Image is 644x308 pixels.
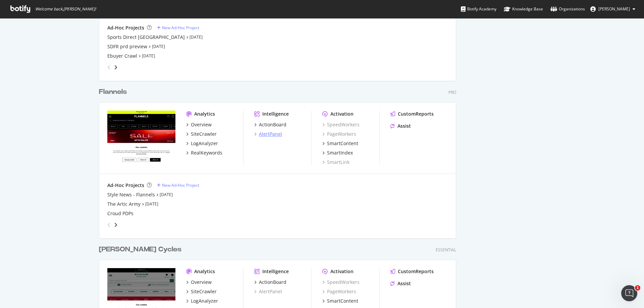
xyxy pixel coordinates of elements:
[327,140,358,147] div: SmartContent
[105,62,113,73] div: angle-left
[107,34,185,41] a: Sports Direct [GEOGRAPHIC_DATA]
[254,121,286,128] a: ActionBoard
[390,111,434,117] a: CustomReports
[390,268,434,275] a: CustomReports
[157,25,199,30] a: New Ad-Hoc Project
[162,25,199,30] div: New Ad-Hoc Project
[330,111,354,117] div: Activation
[194,111,215,117] div: Analytics
[194,268,215,275] div: Analytics
[327,298,358,304] div: SmartContent
[107,111,175,165] img: flannels.com
[504,6,543,12] div: Knowledge Base
[635,285,640,291] span: 1
[107,191,155,198] a: Style News - Flannels
[322,288,356,295] a: PageWorkers
[107,201,141,207] a: The Artic Army
[436,247,456,253] div: Essential
[162,182,199,188] div: New Ad-Hoc Project
[550,6,585,12] div: Organizations
[398,268,434,275] div: CustomReports
[191,131,217,137] div: SiteCrawler
[186,279,212,286] a: Overview
[191,140,218,147] div: LogAnalyzer
[259,279,286,286] div: ActionBoard
[254,279,286,286] a: ActionBoard
[186,140,218,147] a: LogAnalyzer
[113,222,118,228] div: angle-right
[186,298,218,304] a: LogAnalyzer
[461,6,496,12] div: Botify Academy
[322,298,358,304] a: SmartContent
[99,87,127,97] div: Flannels
[186,288,217,295] a: SiteCrawler
[186,131,217,137] a: SiteCrawler
[397,123,411,129] div: Assist
[398,111,434,117] div: CustomReports
[145,201,158,207] a: [DATE]
[448,89,456,95] div: Pro
[107,182,144,189] div: Ad-Hoc Projects
[397,280,411,287] div: Assist
[99,245,184,254] a: [PERSON_NAME] Cycles
[322,149,353,156] a: SmartIndex
[322,131,356,137] a: PageWorkers
[598,6,630,12] span: Dani Cross
[191,149,222,156] div: RealKeywords
[322,140,358,147] a: SmartContent
[99,245,181,254] div: [PERSON_NAME] Cycles
[152,44,165,49] a: [DATE]
[262,268,289,275] div: Intelligence
[191,298,218,304] div: LogAnalyzer
[191,279,212,286] div: Overview
[191,288,217,295] div: SiteCrawler
[107,43,147,50] a: SDFR prd preview
[35,6,96,12] span: Welcome back, [PERSON_NAME] !
[107,53,137,59] a: Ebuyer Crawl
[142,53,155,59] a: [DATE]
[186,121,212,128] a: Overview
[113,64,118,71] div: angle-right
[585,4,641,14] button: [PERSON_NAME]
[99,87,129,97] a: Flannels
[330,268,354,275] div: Activation
[160,192,173,197] a: [DATE]
[327,149,353,156] div: SmartIndex
[621,285,637,301] iframe: Intercom live chat
[322,159,350,166] a: SmartLink
[186,149,222,156] a: RealKeywords
[157,182,199,188] a: New Ad-Hoc Project
[390,280,411,287] a: Assist
[254,288,282,295] a: AlertPanel
[259,131,282,137] div: AlertPanel
[107,210,133,217] a: Croud PDPs
[190,34,203,40] a: [DATE]
[254,131,282,137] a: AlertPanel
[259,121,286,128] div: ActionBoard
[322,279,360,286] a: SpeedWorkers
[191,121,212,128] div: Overview
[322,121,360,128] a: SpeedWorkers
[107,24,144,31] div: Ad-Hoc Projects
[262,111,289,117] div: Intelligence
[390,123,411,129] a: Assist
[105,220,113,230] div: angle-left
